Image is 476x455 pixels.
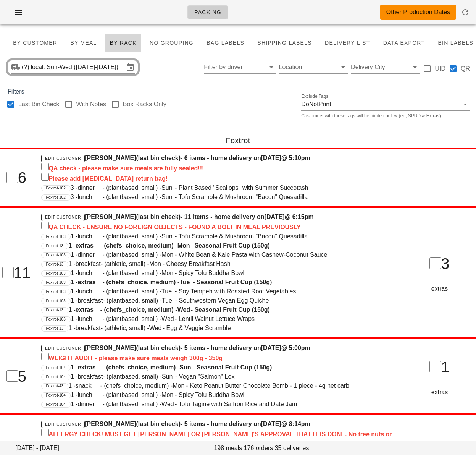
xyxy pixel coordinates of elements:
span: breakfast [76,324,101,333]
span: 1 - - (plantbased, small) - - Southwestern Vegan Egg Quiche [71,297,269,304]
span: Foxtrot-13 [46,326,64,331]
span: By Customer [13,40,57,46]
span: (last bin check) [136,421,180,427]
span: By Meal [70,40,97,46]
h4: [PERSON_NAME] - 5 items - home delivery on [41,343,395,363]
div: Exclude TagsDoNotPrint [301,98,470,110]
div: 3 [404,252,475,275]
span: extras [76,241,100,250]
label: Last Bin Check [18,100,60,108]
button: By Meal [65,34,102,52]
span: extras [76,305,100,314]
button: No grouping [145,34,198,52]
span: Mon [161,269,175,278]
span: Mon [161,250,175,259]
div: Please add [MEDICAL_DATA] return bag! [41,173,395,183]
span: lunch [77,287,102,296]
span: Foxtrot-102 [46,195,66,200]
span: @ 8:14pm [281,421,310,427]
label: Box Racks Only [123,100,166,108]
span: Foxtrot-13 [46,243,64,249]
span: Foxtrot-103 [46,234,66,240]
div: ALLERGY CHECK! MUST GET [PERSON_NAME] OR [PERSON_NAME]'S APPROVAL THAT IT IS DONE. No tree nuts o... [41,429,395,448]
div: Location [279,61,348,73]
span: Tue [179,278,193,287]
div: Other Production Dates [386,8,450,17]
span: Edit Customer [45,156,81,160]
span: [DATE] [261,345,281,351]
span: lunch [77,269,102,278]
span: Foxtrot-104 [46,393,66,398]
span: Wed [149,324,163,333]
span: lunch [77,193,102,202]
span: Bag Labels [206,40,244,46]
span: lunch [77,390,102,400]
span: Foxtrot-103 [46,317,66,322]
h4: [PERSON_NAME] - 5 items - home delivery on [41,419,395,448]
span: By Rack [110,40,137,46]
span: Mon [177,241,191,250]
span: Foxtrot-103 [46,271,66,276]
label: QR [461,65,470,73]
span: 1 - - (plantbased, small) - - Spicy Tofu Buddha Bowl [71,270,244,276]
span: breakfast [77,296,103,305]
span: dinner [77,400,102,409]
span: Foxtrot-103 [46,253,66,258]
span: Foxtrot-13 [46,308,64,313]
span: Sun [162,372,175,381]
span: [DATE] [261,155,281,161]
button: Delivery List [320,34,375,52]
span: @ 5:00pm [281,345,310,351]
span: 3 - - (plantbased, small) - - Tofu Scramble & Mushroom "Bacon" Quesadilla [71,194,308,200]
span: Mon [173,381,186,390]
span: 1 - - (chefs_choice, medium) - - Seasonal Fruit Cup (150g) [71,279,272,285]
span: Foxtrot-103 [46,289,66,295]
span: 3 - - (plantbased, small) - - Plant Based "Scallops" with Summer Succotash [71,185,308,191]
span: (last bin check) [136,155,180,161]
span: Mon [161,390,175,400]
span: 1 - - (chefs_choice, medium) - - Seasonal Fruit Cup (150g) [68,306,270,313]
span: Packing [194,9,221,15]
a: Edit Customer [41,155,85,162]
span: Foxtrot-104 [46,402,66,407]
span: dinner [77,250,102,259]
span: 1 - - (athletic, small) - - Egg & Veggie Scramble [68,325,231,331]
span: [DATE] [265,214,285,220]
span: Sun [161,183,175,193]
a: Edit Customer [41,345,85,352]
span: 1 - - (plantbased, small) - - Spicy Tofu Buddha Bowl [71,392,244,398]
span: 1 - - (plantbased, small) - - Soy Tempeh with Roasted Root Vegetables [71,288,296,295]
span: Edit Customer [45,422,81,426]
span: Wed [161,314,175,324]
span: Edit Customer [45,346,81,350]
span: dinner [77,183,102,193]
span: Foxtrot-102 [46,186,66,191]
span: 1 - - (plantbased, small) - - Lentil Walnut Lettuce Wraps [71,316,255,322]
h4: [PERSON_NAME] - 11 items - home delivery on [41,212,395,232]
span: (last bin check) [136,214,180,220]
span: Sun [161,193,175,202]
div: 1 [404,356,475,379]
span: [DATE] [261,421,281,427]
span: @ 6:15pm [285,214,314,220]
span: lunch [77,232,102,241]
span: 1 - - (plantbased, small) - - Tofu Tagine with Saffron Rice and Date Jam [71,401,297,407]
button: By Customer [8,34,62,52]
span: Foxtrot-104 [46,374,66,380]
div: (?) [22,63,31,71]
span: Mon [149,259,163,269]
span: Foxtrot-104 [46,365,66,371]
span: 1 - - (athletic, small) - - Cheesy Breakfast Hash [68,261,230,267]
button: Bag Labels [202,34,249,52]
span: Foxtrot-13 [46,262,64,267]
div: Delivery City [351,61,420,73]
span: Tue [162,296,175,305]
div: DoNotPrint [301,101,331,108]
span: @ 5:10pm [281,155,310,161]
div: WEIGHT AUDIT - please make sure meals weigh 300g - 350g [41,353,395,363]
span: breakfast [77,372,103,381]
span: Foxtrot-43 [46,384,64,389]
span: No grouping [149,40,194,46]
span: Foxtrot-103 [46,298,66,304]
div: QA CHECK - ENSURE NO FOREIGN OBJECTS - FOUND A BOLT IN MEAL PREVIOUSLY [41,222,395,232]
